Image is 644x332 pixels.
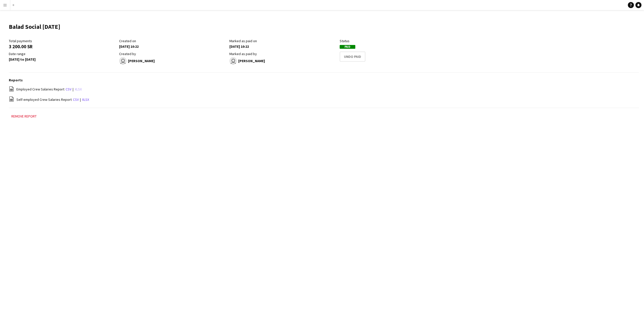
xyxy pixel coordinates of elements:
span: Self-employed Crew Salaries Report [16,97,72,102]
a: xlsx [82,97,89,102]
div: Created on [119,39,227,43]
div: | [9,86,639,92]
button: Remove report [9,113,39,119]
div: [DATE] 10:22 [119,44,227,49]
div: [PERSON_NAME] [229,57,337,65]
div: Total payments [9,39,117,43]
div: Created by [119,52,227,56]
div: Marked as paid on [229,39,337,43]
div: 3 200.00 SR [9,44,117,49]
div: | [9,96,639,103]
a: csv [73,97,79,102]
div: Status [340,39,447,43]
h3: Reports [9,78,639,82]
a: csv [66,87,71,91]
div: Marked as paid by [229,52,337,56]
span: Paid [340,45,355,49]
div: [PERSON_NAME] [119,57,227,65]
span: Employed Crew Salaries Report [16,87,64,91]
h1: Balad Social [DATE] [9,23,60,31]
div: [DATE] 10:22 [229,44,337,49]
a: xlsx [75,87,82,91]
button: Undo Paid [340,52,365,62]
div: Date range [9,52,117,56]
div: [DATE] to [DATE] [9,57,117,62]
